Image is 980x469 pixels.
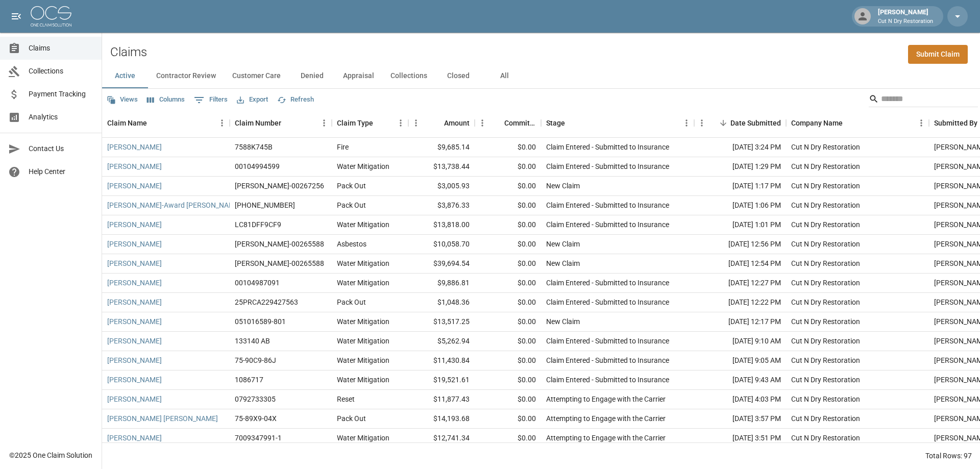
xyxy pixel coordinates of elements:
[694,215,786,235] div: [DATE] 1:01 PM
[408,196,475,215] div: $3,876.33
[107,355,162,365] a: [PERSON_NAME]
[107,316,162,327] a: [PERSON_NAME]
[546,258,580,268] div: New Claim
[408,215,475,235] div: $13,818.00
[337,239,366,249] div: Asbestos
[408,115,424,131] button: Menu
[107,239,162,249] a: [PERSON_NAME]
[694,274,786,293] div: [DATE] 12:27 PM
[694,196,786,215] div: [DATE] 1:06 PM
[791,278,860,288] div: Cut N Dry Restoration
[408,293,475,312] div: $1,048.36
[107,278,162,288] a: [PERSON_NAME]
[475,115,490,131] button: Menu
[694,157,786,177] div: [DATE] 1:29 PM
[475,293,541,312] div: $0.00
[107,142,162,152] a: [PERSON_NAME]
[791,355,860,365] div: Cut N Dry Restoration
[694,254,786,274] div: [DATE] 12:54 PM
[408,409,475,429] div: $14,193.68
[337,433,389,443] div: Water Mitigation
[337,161,389,171] div: Water Mitigation
[694,371,786,390] div: [DATE] 9:43 AM
[29,66,93,77] span: Collections
[869,91,978,109] div: Search
[147,116,161,130] button: Sort
[337,375,389,385] div: Water Mitigation
[110,45,147,60] h2: Claims
[31,6,71,27] img: ocs-logo-white-transparent.png
[874,7,937,26] div: [PERSON_NAME]
[107,181,162,191] a: [PERSON_NAME]
[546,200,669,210] div: Claim Entered - Submitted to Insurance
[408,390,475,409] div: $11,877.43
[191,92,230,108] button: Show filters
[337,109,373,137] div: Claim Type
[107,200,241,210] a: [PERSON_NAME]-Award [PERSON_NAME]
[716,116,730,130] button: Sort
[408,157,475,177] div: $13,738.44
[107,394,162,404] a: [PERSON_NAME]
[791,413,860,424] div: Cut N Dry Restoration
[475,351,541,371] div: $0.00
[546,181,580,191] div: New Claim
[408,312,475,332] div: $13,517.25
[791,336,860,346] div: Cut N Dry Restoration
[546,278,669,288] div: Claim Entered - Submitted to Insurance
[6,6,27,27] button: open drawer
[337,394,355,404] div: Reset
[337,278,389,288] div: Water Mitigation
[694,138,786,157] div: [DATE] 3:24 PM
[546,316,580,327] div: New Claim
[337,258,389,268] div: Water Mitigation
[337,142,349,152] div: Fire
[235,142,273,152] div: 7588K745B
[475,157,541,177] div: $0.00
[546,109,565,137] div: Stage
[475,215,541,235] div: $0.00
[337,413,366,424] div: Pack Out
[791,258,860,268] div: Cut N Dry Restoration
[791,161,860,171] div: Cut N Dry Restoration
[408,332,475,351] div: $5,262.94
[694,429,786,448] div: [DATE] 3:51 PM
[694,293,786,312] div: [DATE] 12:22 PM
[475,274,541,293] div: $0.00
[235,394,276,404] div: 0792733305
[235,336,270,346] div: 133140 AB
[337,219,389,230] div: Water Mitigation
[107,109,147,137] div: Claim Name
[843,116,857,130] button: Sort
[408,274,475,293] div: $9,886.81
[107,297,162,307] a: [PERSON_NAME]
[408,371,475,390] div: $19,521.61
[332,109,408,137] div: Claim Type
[694,390,786,409] div: [DATE] 4:03 PM
[541,109,694,137] div: Stage
[730,109,781,137] div: Date Submitted
[694,351,786,371] div: [DATE] 9:05 AM
[275,92,316,108] button: Refresh
[694,115,709,131] button: Menu
[107,433,162,443] a: [PERSON_NAME]
[235,375,263,385] div: 1086717
[102,64,148,88] button: Active
[546,394,666,404] div: Attempting to Engage with the Carrier
[546,413,666,424] div: Attempting to Engage with the Carrier
[475,235,541,254] div: $0.00
[29,89,93,100] span: Payment Tracking
[791,433,860,443] div: Cut N Dry Restoration
[235,433,282,443] div: 7009347991-1
[546,142,669,152] div: Claim Entered - Submitted to Insurance
[235,413,277,424] div: 75-89X9-04X
[107,258,162,268] a: [PERSON_NAME]
[475,371,541,390] div: $0.00
[546,336,669,346] div: Claim Entered - Submitted to Insurance
[475,429,541,448] div: $0.00
[475,312,541,332] div: $0.00
[335,64,382,88] button: Appraisal
[791,200,860,210] div: Cut N Dry Restoration
[546,219,669,230] div: Claim Entered - Submitted to Insurance
[475,196,541,215] div: $0.00
[29,166,93,177] span: Help Center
